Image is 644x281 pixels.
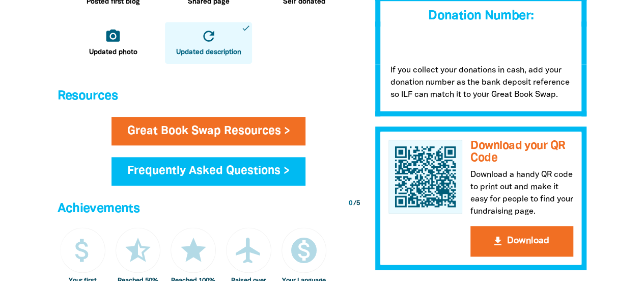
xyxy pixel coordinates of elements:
[470,140,573,165] h3: Download your QR Code
[111,117,306,145] a: Great Book Swap Resources >
[428,10,534,22] span: Donation Number:
[176,47,241,58] span: Updated description
[58,199,360,219] h4: Achievements
[178,235,209,266] i: star
[165,22,252,64] a: refreshUpdated descriptiondone
[375,64,587,116] p: If you collect your donations in cash, add your donation number as the bank deposit reference so ...
[201,28,217,44] i: refresh
[58,90,118,102] span: Resources
[388,140,463,214] img: QR Code for Cranbrook Pre-schools Great Book Swap
[470,226,573,257] button: get_appDownload
[241,23,250,33] i: done
[70,22,157,64] a: camera_altUpdated photo
[111,157,305,186] a: Frequently Asked Questions >
[492,235,504,247] i: get_app
[349,200,352,207] span: 0
[105,28,121,44] i: camera_alt
[67,235,98,266] i: attach_money
[233,235,264,266] i: airplanemode_active
[123,235,153,266] i: star_half
[349,199,360,209] div: / 5
[289,235,319,266] i: monetization_on
[89,47,137,58] span: Updated photo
